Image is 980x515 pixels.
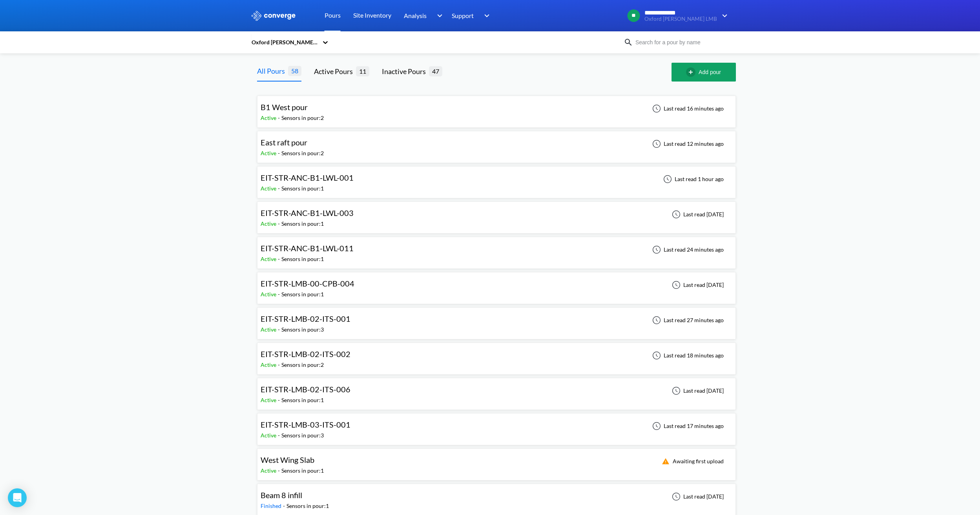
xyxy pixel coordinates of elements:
[261,138,307,147] span: East raft pour
[8,488,27,507] div: Open Intercom Messenger
[382,66,429,77] div: Inactive Pours
[657,457,726,466] div: Awaiting first upload
[644,16,717,22] span: Oxford [PERSON_NAME] LMB
[314,66,356,77] div: Active Pours
[281,431,324,440] div: Sensors in pour: 3
[261,502,283,509] span: Finished
[288,66,301,76] span: 58
[668,210,726,219] div: Last read [DATE]
[278,397,281,403] span: -
[257,105,736,111] a: B1 West pourActive-Sensors in pour:2Last read 16 minutes ago
[257,422,736,429] a: EIT-STR-LMB-03-ITS-001Active-Sensors in pour:3Last read 17 minutes ago
[261,314,350,323] span: EIT-STR-LMB-02-ITS-001
[281,255,324,263] div: Sensors in pour: 1
[257,352,736,358] a: EIT-STR-LMB-02-ITS-002Active-Sensors in pour:2Last read 18 minutes ago
[281,466,324,475] div: Sensors in pour: 1
[261,243,354,253] span: EIT-STR-ANC-B1-LWL-011
[278,326,281,333] span: -
[278,467,281,474] span: -
[281,149,324,158] div: Sensors in pour: 2
[257,175,736,182] a: EIT-STR-ANC-B1-LWL-001Active-Sensors in pour:1Last read 1 hour ago
[648,245,726,254] div: Last read 24 minutes ago
[668,280,726,290] div: Last read [DATE]
[257,387,736,394] a: EIT-STR-LMB-02-ITS-006Active-Sensors in pour:1Last read [DATE]
[281,184,324,193] div: Sensors in pour: 1
[281,219,324,228] div: Sensors in pour: 1
[404,11,427,20] span: Analysis
[261,397,278,403] span: Active
[257,316,736,323] a: EIT-STR-LMB-02-ITS-001Active-Sensors in pour:3Last read 27 minutes ago
[257,65,288,76] div: All Pours
[648,351,726,360] div: Last read 18 minutes ago
[648,316,726,325] div: Last read 27 minutes ago
[281,361,324,369] div: Sensors in pour: 2
[686,67,699,77] img: add-circle-outline.svg
[278,185,281,192] span: -
[281,325,324,334] div: Sensors in pour: 3
[429,66,442,76] span: 47
[278,220,281,227] span: -
[452,11,474,20] span: Support
[261,256,278,262] span: Active
[261,349,350,359] span: EIT-STR-LMB-02-ITS-002
[261,490,302,500] span: Beam 8 infill
[281,290,324,299] div: Sensors in pour: 1
[251,38,318,47] div: Oxford [PERSON_NAME] LMB
[668,492,726,501] div: Last read [DATE]
[261,220,278,227] span: Active
[261,208,354,218] span: EIT-STR-ANC-B1-LWL-003
[261,102,308,112] span: B1 West pour
[261,173,354,182] span: EIT-STR-ANC-B1-LWL-001
[648,421,726,431] div: Last read 17 minutes ago
[257,140,736,147] a: East raft pourActive-Sensors in pour:2Last read 12 minutes ago
[257,210,736,217] a: EIT-STR-ANC-B1-LWL-003Active-Sensors in pour:1Last read [DATE]
[251,11,296,21] img: logo_ewhite.svg
[261,326,278,333] span: Active
[356,66,369,76] span: 11
[278,361,281,368] span: -
[432,11,444,20] img: downArrow.svg
[281,114,324,122] div: Sensors in pour: 2
[287,502,329,510] div: Sensors in pour: 1
[278,432,281,439] span: -
[261,279,354,288] span: EIT-STR-LMB-00-CPB-004
[261,114,278,121] span: Active
[261,291,278,297] span: Active
[261,467,278,474] span: Active
[261,361,278,368] span: Active
[261,432,278,439] span: Active
[257,457,736,464] a: West Wing SlabActive-Sensors in pour:1Awaiting first upload
[668,386,726,395] div: Last read [DATE]
[261,420,350,429] span: EIT-STR-LMB-03-ITS-001
[283,502,287,509] span: -
[633,38,728,47] input: Search for a pour by name
[278,150,281,156] span: -
[624,38,633,47] img: icon-search.svg
[717,11,730,20] img: downArrow.svg
[257,281,736,288] a: EIT-STR-LMB-00-CPB-004Active-Sensors in pour:1Last read [DATE]
[659,174,726,184] div: Last read 1 hour ago
[278,291,281,297] span: -
[278,256,281,262] span: -
[261,185,278,192] span: Active
[479,11,492,20] img: downArrow.svg
[648,139,726,149] div: Last read 12 minutes ago
[261,150,278,156] span: Active
[257,493,736,499] a: Beam 8 infillFinished-Sensors in pour:1Last read [DATE]
[672,63,736,82] button: Add pour
[261,455,314,464] span: West Wing Slab
[261,384,350,394] span: EIT-STR-LMB-02-ITS-006
[257,246,736,252] a: EIT-STR-ANC-B1-LWL-011Active-Sensors in pour:1Last read 24 minutes ago
[648,104,726,113] div: Last read 16 minutes ago
[281,396,324,404] div: Sensors in pour: 1
[278,114,281,121] span: -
